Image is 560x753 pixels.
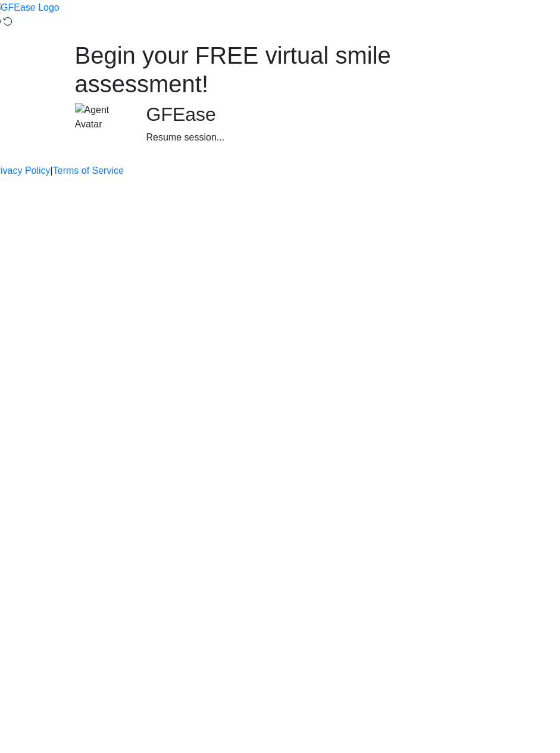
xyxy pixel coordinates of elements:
a: Terms of Service [53,164,124,178]
h1: Begin your FREE virtual smile assessment! [75,41,486,98]
h2: GFEase [146,103,486,126]
div: Resume session... [146,130,486,145]
img: Agent Avatar [75,103,129,132]
a: | [51,164,53,178]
